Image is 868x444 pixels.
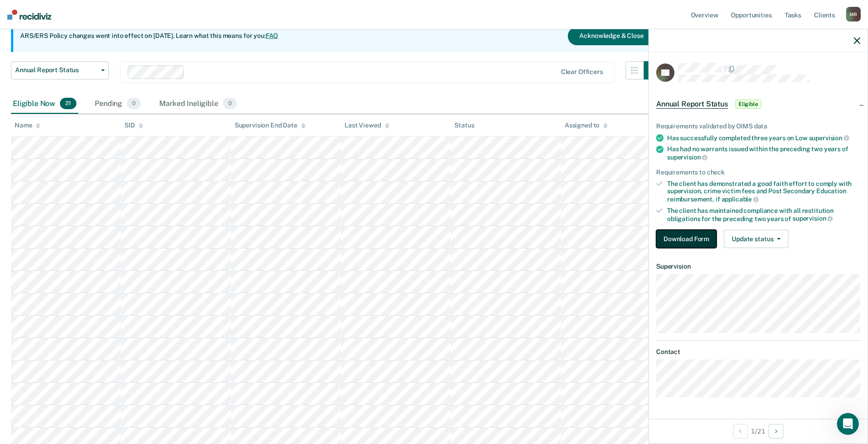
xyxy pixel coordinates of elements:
[735,100,761,109] span: Eligible
[649,90,868,119] div: Annual Report StatusEligible
[809,134,849,142] span: supervision
[60,98,76,110] span: 21
[837,413,859,435] iframe: Intercom live chat
[656,122,860,130] div: Requirements validated by OIMS data
[649,419,868,443] div: 1 / 21
[656,169,860,176] div: Requirements to check
[143,4,161,21] button: Home
[656,100,728,109] span: Annual Report Status
[266,32,279,39] a: FAQ
[15,122,40,129] div: Name
[157,94,239,114] div: Marked Ineligible
[667,207,860,222] div: The client has maintained compliance with all restitution obligations for the preceding two years of
[656,348,860,356] dt: Contact
[724,230,788,248] button: Update status
[14,299,22,307] button: Emoji picker
[15,66,97,74] span: Annual Report Status
[846,7,861,21] div: M B
[8,280,175,296] textarea: Message…
[161,4,177,20] div: Close
[26,5,41,20] img: Profile image for Rajan
[124,122,143,129] div: SID
[93,94,143,114] div: Pending
[20,32,278,41] p: ARS/ERS Policy changes went into effect on [DATE]. Learn what this means for you:
[7,10,51,20] img: Recidiviz
[223,98,237,110] span: 0
[656,263,860,270] dt: Supervision
[769,424,783,439] button: Next Opportunity
[561,68,603,76] div: Clear officers
[52,5,66,20] div: Profile image for Krysty
[722,196,759,203] span: applicable
[565,122,608,129] div: Assigned to
[6,4,23,21] button: go back
[11,94,78,114] div: Eligible Now
[667,145,860,161] div: Has had no warrants issued within the preceding two years of
[235,122,306,129] div: Supervision End Date
[656,230,720,248] a: Navigate to form link
[793,215,833,222] span: supervision
[43,299,51,307] button: Upload attachment
[157,296,172,310] button: Send a message…
[667,180,860,203] div: The client has demonstrated a good faith effort to comply with supervision, crime victim fees and...
[568,27,655,45] button: Acknowledge & Close
[733,424,748,439] button: Previous Opportunity
[58,299,65,307] button: Start recording
[70,9,102,16] h1: Recidiviz
[667,153,707,161] span: supervision
[127,98,141,110] span: 0
[454,122,474,129] div: Status
[39,5,54,20] img: Profile image for Kim
[345,122,389,129] div: Last Viewed
[656,230,717,248] button: Download Form
[29,299,36,307] button: Gif picker
[667,134,860,142] div: Has successfully completed three years on Low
